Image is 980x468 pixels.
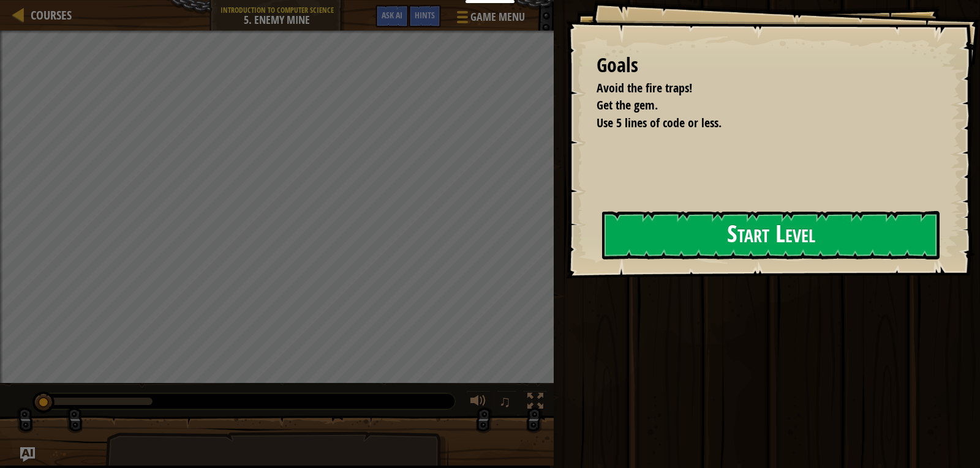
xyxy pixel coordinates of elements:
button: Toggle fullscreen [523,390,548,415]
a: Courses [24,7,72,23]
span: ♫ [499,392,511,410]
span: Use 5 lines of code or less. [597,114,722,131]
button: Adjust volume [466,390,491,415]
button: Start Level [602,211,940,259]
span: Ask AI [382,9,402,21]
li: Avoid the fire traps! [581,80,934,97]
span: Courses [31,7,72,23]
span: Get the gem. [597,97,658,113]
button: ♫ [497,390,518,415]
li: Get the gem. [581,97,934,114]
button: Ask AI [375,5,409,28]
button: Game Menu [447,5,532,34]
span: Avoid the fire traps! [597,80,692,96]
div: Goals [597,51,937,80]
button: Ask AI [20,447,35,462]
li: Use 5 lines of code or less. [581,114,934,132]
span: Game Menu [470,9,525,25]
span: Hints [415,9,435,21]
